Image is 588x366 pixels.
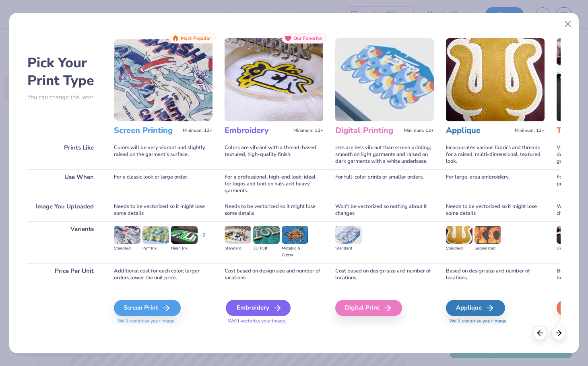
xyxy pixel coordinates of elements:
[446,263,545,286] div: Based on design size and number of locations.
[446,169,545,199] div: For large-area embroidery.
[114,199,213,221] div: Needs to be vectorized so it might lose some details
[335,38,434,121] img: Digital Printing
[114,263,213,286] div: Additional cost for each color; larger orders lower the unit price.
[171,226,198,243] img: Neon Ink
[253,245,280,252] div: 3D Puff
[27,140,102,169] div: Prints Like
[27,54,102,89] h2: Pick Your Print Type
[114,226,140,243] img: Standard
[225,263,323,286] div: Cost based on design size and number of locations.
[200,232,205,245] div: + 3
[282,245,308,259] div: Metallic & Glitter
[404,128,434,133] span: Minimum: 12+
[114,245,140,252] div: Standard
[171,245,198,252] div: Neon Ink
[446,300,505,316] div: Applique
[335,226,362,243] img: Standard
[114,38,213,121] img: Screen Printing
[114,140,213,169] div: Colors will be very vibrant and slightly raised on the garment's surface.
[446,38,545,121] img: Applique
[475,245,501,252] div: Sublimated
[27,94,102,101] p: You can change this later.
[114,169,213,199] div: For a classic look or large order.
[27,199,102,221] div: Image You Uploaded
[293,128,323,133] span: Minimum: 12+
[253,226,280,243] img: 3D Puff
[446,318,545,324] span: We'll vectorize your image.
[114,125,179,136] h3: Screen Printing
[335,125,401,136] h3: Digital Printing
[114,300,181,316] div: Screen Print
[335,245,362,252] div: Standard
[225,245,251,252] div: Standard
[446,199,545,221] div: Needs to be vectorized so it might lose some details
[515,128,545,133] span: Minimum: 12+
[27,263,102,286] div: Price Per Unit
[446,125,512,136] h3: Applique
[225,140,323,169] div: Colors are vibrant with a thread-based textured, high-quality finish.
[293,35,322,41] span: Our Favorite
[142,226,169,243] img: Puff Ink
[225,318,323,324] span: We'll vectorize your image.
[557,226,583,243] img: Direct-to-film
[142,245,169,252] div: Puff Ink
[225,199,323,221] div: Needs to be vectorized so it might lose some details
[282,226,308,243] img: Metallic & Glitter
[335,169,434,199] div: For full-color prints or smaller orders.
[335,300,402,316] div: Digital Print
[446,140,545,169] div: Incorporates various fabrics and threads for a raised, multi-dimensional, textured look.
[27,169,102,199] div: Use When
[114,318,213,324] span: We'll vectorize your image.
[446,226,472,243] img: Standard
[557,245,583,252] div: Direct-to-film
[225,38,323,121] img: Embroidery
[183,128,213,133] span: Minimum: 12+
[446,245,472,252] div: Standard
[475,226,501,243] img: Sublimated
[27,221,102,263] div: Variants
[335,140,434,169] div: Inks are less vibrant than screen printing; smooth on light garments and raised on dark garments ...
[335,263,434,286] div: Cost based on design size and number of locations.
[335,199,434,221] div: Won't be vectorized so nothing about it changes
[225,226,251,243] img: Standard
[226,300,291,316] div: Embroidery
[225,169,323,199] div: For a professional, high-end look; ideal for logos and text on hats and heavy garments.
[225,125,290,136] h3: Embroidery
[560,17,576,32] button: Close
[181,35,211,41] span: Most Popular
